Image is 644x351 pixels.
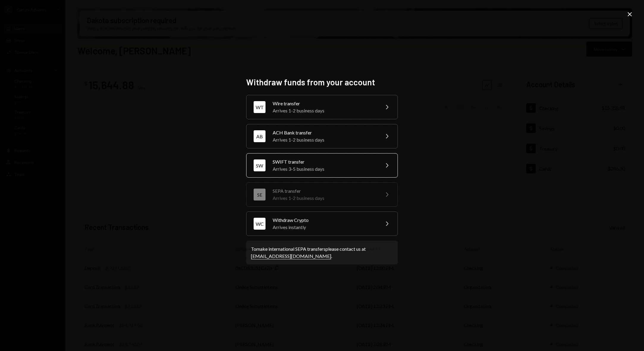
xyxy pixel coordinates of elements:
div: ACH Bank transfer [273,129,376,136]
button: SWSWIFT transferArrives 3-5 business days [246,153,398,178]
div: SEPA transfer [273,187,376,195]
div: Arrives 1-2 business days [273,195,376,202]
button: SESEPA transferArrives 1-2 business days [246,182,398,207]
div: Wire transfer [273,100,376,107]
div: Arrives 3-5 business days [273,165,376,173]
div: WC [254,218,266,230]
div: AB [254,130,266,142]
div: To make international SEPA transfers please contact us at . [251,245,393,260]
div: Arrives instantly [273,224,376,231]
button: ABACH Bank transferArrives 1-2 business days [246,124,398,148]
a: [EMAIL_ADDRESS][DOMAIN_NAME] [251,253,331,259]
div: Arrives 1-2 business days [273,107,376,114]
div: Arrives 1-2 business days [273,136,376,143]
button: WCWithdraw CryptoArrives instantly [246,211,398,236]
div: Withdraw Crypto [273,217,376,224]
div: SWIFT transfer [273,158,376,165]
div: SE [254,189,266,200]
div: SW [254,159,266,171]
h2: Withdraw funds from your account [246,76,398,88]
div: WT [254,101,266,113]
button: WTWire transferArrives 1-2 business days [246,95,398,119]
